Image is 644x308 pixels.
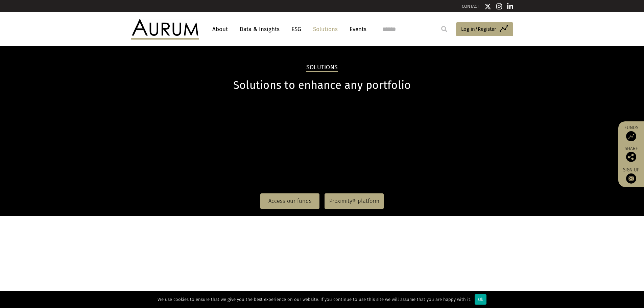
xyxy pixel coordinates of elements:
[236,23,283,35] a: Data & Insights
[131,79,513,92] h1: Solutions to enhance any portfolio
[496,3,502,10] img: Instagram icon
[437,22,451,36] input: Submit
[131,19,199,39] img: Aurum
[626,152,636,162] img: Share this post
[622,146,641,162] div: Share
[507,3,513,10] img: Linkedin icon
[310,23,341,35] a: Solutions
[461,25,496,33] span: Log in/Register
[622,167,641,184] a: Sign up
[346,23,366,35] a: Events
[456,22,513,37] a: Log in/Register
[288,23,305,35] a: ESG
[260,193,319,209] a: Access our funds
[622,125,641,141] a: Funds
[475,294,486,305] div: Ok
[462,4,479,9] a: CONTACT
[209,23,231,35] a: About
[306,64,338,72] h2: Solutions
[626,131,636,141] img: Access Funds
[626,173,636,184] img: Sign up to our newsletter
[484,3,491,10] img: Twitter icon
[325,193,384,209] a: Proximity® platform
